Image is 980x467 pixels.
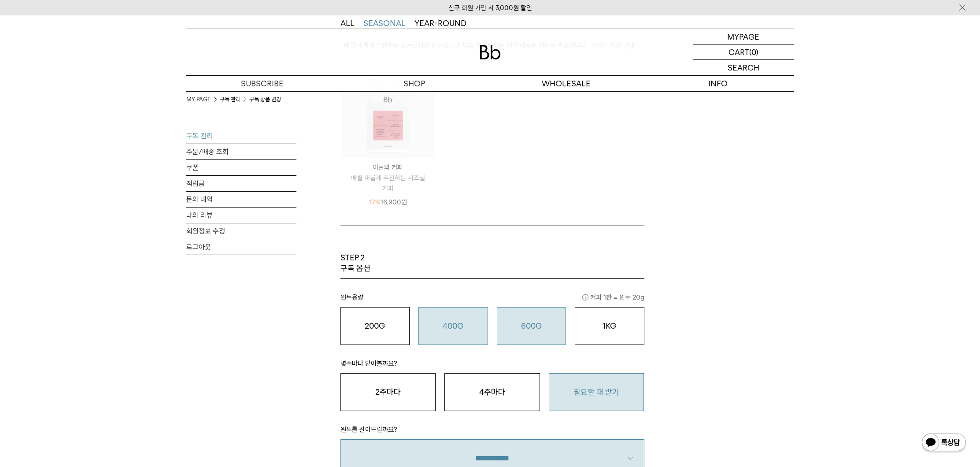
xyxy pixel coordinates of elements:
[727,29,759,44] p: MYPAGE
[340,358,644,373] p: 몇주마다 받아볼까요?
[480,45,501,59] img: 로고
[401,198,407,206] span: 원
[729,44,749,59] p: CART
[443,321,463,330] o: 400G
[186,239,296,255] a: 로그아웃
[186,208,296,223] a: 나의 리뷰
[340,373,436,411] button: 2주마다
[341,63,436,158] img: 상품이미지
[186,76,338,91] a: SUBSCRIBE
[186,160,296,175] a: 쿠폰
[186,192,296,207] a: 문의 내역
[186,176,296,191] a: 적립금
[340,307,410,345] button: 200G
[418,307,488,345] button: 400G
[603,321,616,330] o: 1KG
[549,373,644,411] button: 필요할 때 받기
[369,197,407,208] p: 16,900
[186,144,296,159] a: 주문/배송 조회
[369,198,381,206] span: 17%
[249,95,281,104] li: 구독 상품 변경
[521,321,542,330] o: 600G
[340,292,644,307] p: 원두용량
[749,44,758,59] p: (0)
[582,292,644,303] span: 커피 1잔 = 윈두 20g
[444,373,540,411] button: 4주마다
[365,321,385,330] o: 200G
[490,76,642,91] p: WHOLESALE
[186,223,296,239] a: 회원정보 수정
[448,4,532,12] a: 신규 회원 가입 시 3,000원 할인
[693,29,794,44] a: MYPAGE
[642,76,794,91] p: INFO
[340,424,644,439] p: 원두를 갈아드릴까요?
[186,95,211,104] a: MY PAGE
[341,162,436,173] p: 이달의 커피
[220,95,249,104] li: 구독 관리
[575,307,644,345] button: 1KG
[338,76,490,91] a: SHOP
[693,44,794,60] a: CART (0)
[728,60,759,75] p: SEARCH
[921,433,967,454] img: 카카오톡 채널 1:1 채팅 버튼
[340,252,370,274] p: STEP 2 구독 옵션
[186,128,296,144] a: 구독 관리
[341,173,436,194] p: 매월 새롭게 추천하는 시즈널 커피
[497,307,566,345] button: 600G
